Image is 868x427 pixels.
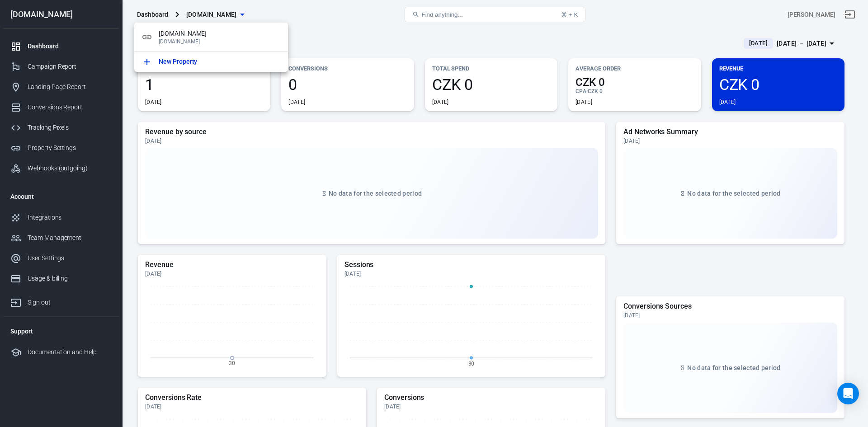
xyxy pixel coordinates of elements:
[134,23,288,52] div: [DOMAIN_NAME][DOMAIN_NAME]
[837,383,859,404] div: Open Intercom Messenger
[159,57,197,66] p: New Property
[159,38,281,45] p: [DOMAIN_NAME]
[159,29,281,38] span: [DOMAIN_NAME]
[134,52,288,72] a: New Property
